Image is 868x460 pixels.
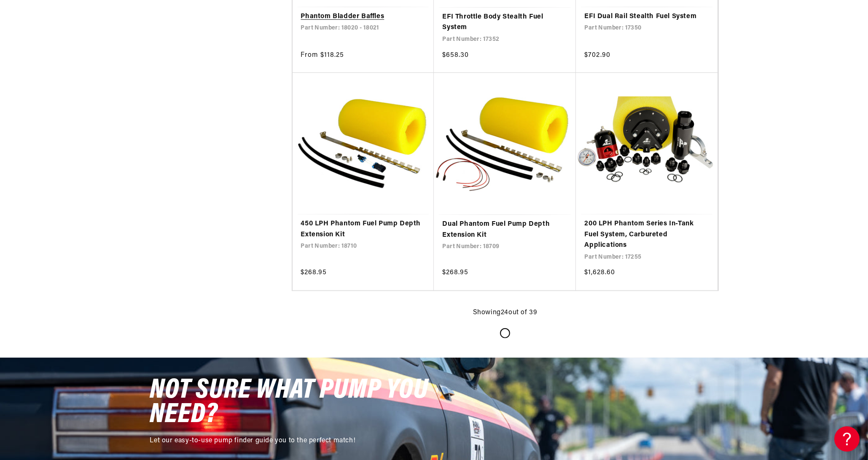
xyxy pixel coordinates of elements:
[442,219,567,241] a: Dual Phantom Fuel Pump Depth Extension Kit
[584,11,709,22] a: EFI Dual Rail Stealth Fuel System
[150,436,437,447] p: Let our easy-to-use pump finder guide you to the perfect match!
[301,11,426,22] a: Phantom Bladder Baffles
[473,308,537,318] p: Showing out of 39
[150,377,428,429] span: NOT SURE WHAT PUMP YOU NEED?
[301,219,426,240] a: 450 LPH Phantom Fuel Pump Depth Extension Kit
[442,12,567,33] a: EFI Throttle Body Stealth Fuel System
[584,219,709,251] a: 200 LPH Phantom Series In-Tank Fuel System, Carbureted Applications
[501,309,508,316] span: 24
